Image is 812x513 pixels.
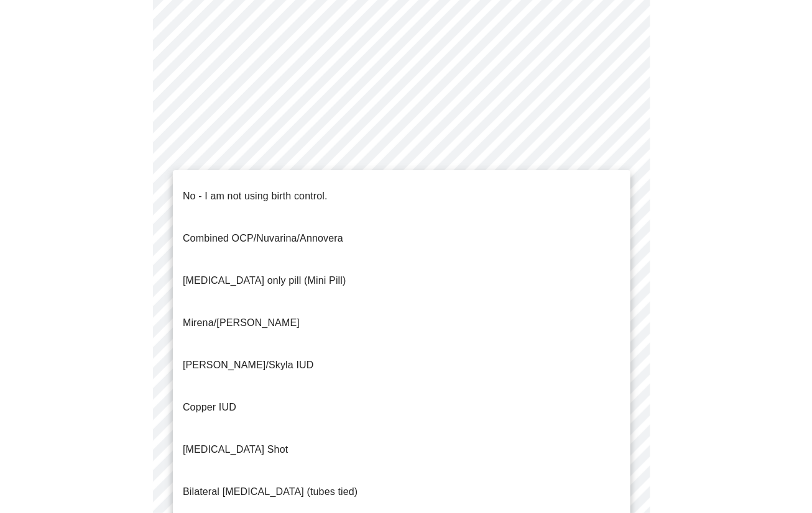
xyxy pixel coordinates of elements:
[183,189,328,204] p: No - I am not using birth control.
[183,400,236,415] p: Copper IUD
[183,273,346,288] p: [MEDICAL_DATA] only pill (Mini Pill)
[183,358,314,373] p: [PERSON_NAME]/Skyla IUD
[183,231,343,246] p: Combined OCP/Nuvarina/Annovera
[183,442,288,457] p: [MEDICAL_DATA] Shot
[183,484,358,499] p: Bilateral [MEDICAL_DATA] (tubes tied)
[183,316,300,330] p: Mirena/[PERSON_NAME]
